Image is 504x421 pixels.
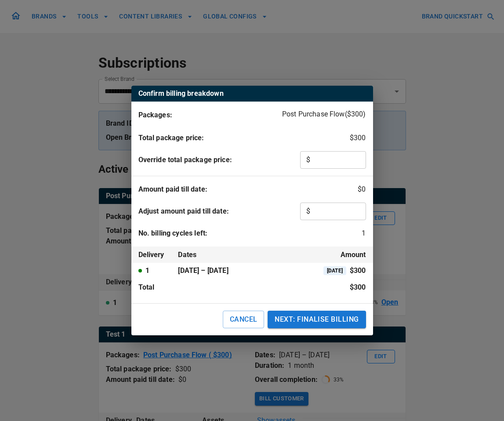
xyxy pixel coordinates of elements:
[138,205,229,218] h6: Adjust amount paid till date:
[267,249,366,260] h6: Amount
[138,132,204,144] h6: Total package price:
[323,266,346,275] span: [DATE]
[306,155,310,165] p: $
[178,266,228,275] p: [DATE] – [DATE]
[138,227,208,240] h6: No. billing cycles left:
[138,281,253,294] h6: Total
[131,86,373,102] table: active packages table
[138,154,232,166] h6: Override total package price:
[267,281,366,294] h6: $ 300
[268,311,366,328] button: NEXT: FINALISE BILLING
[223,311,265,328] button: CANCEL
[138,249,164,260] h6: Delivery
[282,109,366,120] p: Post Purchase Flow ($ 300 )
[131,86,373,102] th: Confirm billing breakdown
[358,183,366,196] h6: $ 0
[178,249,253,260] h6: Dates
[145,265,149,276] p: 1
[362,227,366,247] h6: 1
[306,206,310,217] p: $
[138,183,207,196] h6: Amount paid till date:
[350,132,366,144] h6: $ 300
[138,109,172,121] h6: Packages:
[350,265,366,276] p: $300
